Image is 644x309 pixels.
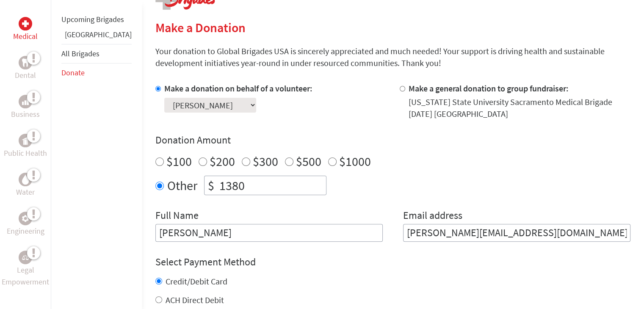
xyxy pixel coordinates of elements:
[155,255,630,269] h4: Select Payment Method
[61,68,85,77] a: Donate
[403,209,462,224] label: Email address
[7,225,44,237] p: Engineering
[11,108,40,120] p: Business
[403,224,630,242] input: Your Email
[167,176,197,195] label: Other
[22,136,29,145] img: Public Health
[7,212,44,237] a: EngineeringEngineering
[210,153,235,169] label: $200
[15,56,36,81] a: DentalDental
[13,30,38,42] p: Medical
[2,251,49,288] a: Legal EmpowermentLegal Empowerment
[19,212,32,225] div: Engineering
[409,96,630,120] div: [US_STATE] State University Sacramento Medical Brigade [DATE] [GEOGRAPHIC_DATA]
[2,264,49,288] p: Legal Empowerment
[22,58,29,66] img: Dental
[19,251,32,264] div: Legal Empowerment
[15,69,36,81] p: Dental
[22,20,29,27] img: Medical
[166,153,192,169] label: $100
[19,173,32,186] div: Water
[61,44,132,63] li: All Brigades
[65,30,132,39] a: [GEOGRAPHIC_DATA]
[19,17,32,30] div: Medical
[22,215,29,222] img: Engineering
[13,17,38,42] a: MedicalMedical
[61,49,100,58] a: All Brigades
[16,173,35,198] a: WaterWater
[155,45,630,69] p: Your donation to Global Brigades USA is sincerely appreciated and much needed! Your support is dr...
[409,83,569,94] label: Make a general donation to group fundraiser:
[166,295,224,305] label: ACH Direct Debit
[61,29,132,44] li: Greece
[61,63,132,82] li: Donate
[155,133,630,147] h4: Donation Amount
[166,276,227,287] label: Credit/Debit Card
[19,95,32,108] div: Business
[19,56,32,69] div: Dental
[19,134,32,147] div: Public Health
[11,95,40,120] a: BusinessBusiness
[253,153,278,169] label: $300
[155,224,383,242] input: Enter Full Name
[155,20,630,35] h2: Make a Donation
[296,153,321,169] label: $500
[339,153,371,169] label: $1000
[22,174,29,184] img: Water
[61,10,132,29] li: Upcoming Brigades
[4,134,47,159] a: Public HealthPublic Health
[155,209,199,224] label: Full Name
[22,98,29,105] img: Business
[61,14,124,24] a: Upcoming Brigades
[164,83,312,94] label: Make a donation on behalf of a volunteer:
[16,186,35,198] p: Water
[22,255,29,260] img: Legal Empowerment
[205,176,218,195] div: $
[218,176,326,195] input: Enter Amount
[4,147,47,159] p: Public Health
